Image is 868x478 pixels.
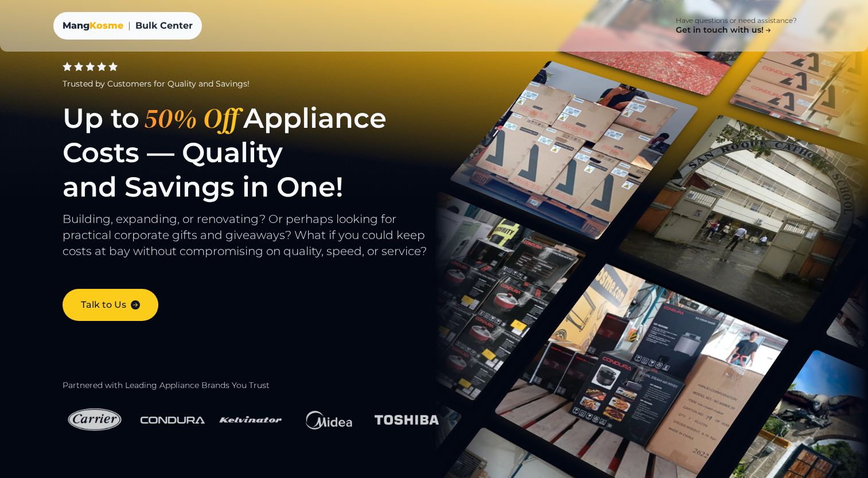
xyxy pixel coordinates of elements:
a: Have questions or need assistance? Get in touch with us! [657,9,815,42]
h1: Up to Appliance Costs — Quality and Savings in One! [63,101,460,204]
div: Mang [63,19,123,33]
p: Have questions or need assistance? [676,16,797,25]
p: Building, expanding, or renovating? Or perhaps looking for practical corporate gifts and giveaway... [63,211,460,271]
img: Toshiba Logo [375,408,439,432]
span: Kosme [89,20,123,31]
span: | [128,19,131,33]
img: Carrier Logo [63,400,127,440]
span: Bulk Center [135,19,193,33]
img: Condura Logo [141,410,205,430]
img: Midea Logo [297,400,361,440]
a: Talk to Us [63,289,158,321]
span: 50% Off [139,101,243,135]
div: Trusted by Customers for Quality and Savings! [63,78,460,89]
h2: Partnered with Leading Appliance Brands You Trust [63,381,460,391]
a: MangKosme [63,19,123,33]
img: Kelvinator Logo [219,400,283,440]
h4: Get in touch with us! [676,25,773,36]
